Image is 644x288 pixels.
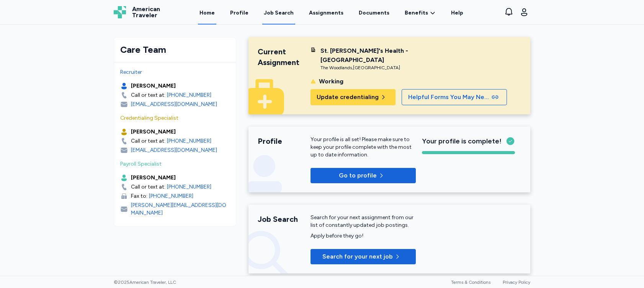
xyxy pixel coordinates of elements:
button: Search for your next job [311,249,416,264]
div: [EMAIL_ADDRESS][DOMAIN_NAME] [131,101,217,108]
a: [PHONE_NUMBER] [149,192,193,200]
span: Your profile is complete! [422,136,502,146]
a: Job Search [262,1,295,24]
div: Credentialing Specialist [120,114,230,122]
div: Profile [258,136,311,146]
a: Home [198,1,216,24]
div: [PERSON_NAME][EMAIL_ADDRESS][DOMAIN_NAME] [131,202,230,217]
div: [PERSON_NAME] [131,82,176,90]
div: Apply before they go! [311,232,416,240]
button: Update credentialing [311,89,396,105]
div: Call or text at: [131,183,165,191]
span: Search for your next job [322,252,393,261]
span: American Traveler [132,6,160,18]
span: Benefits [405,9,428,17]
div: Call or text at: [131,91,165,99]
span: © 2025 American Traveler, LLC [114,279,176,285]
div: St. [PERSON_NAME]'s Health - [GEOGRAPHIC_DATA] [320,46,416,65]
a: Benefits [405,9,436,17]
div: [EMAIL_ADDRESS][DOMAIN_NAME] [131,146,217,154]
a: [PHONE_NUMBER] [167,137,211,145]
div: The Woodlands , [GEOGRAPHIC_DATA] [320,65,416,71]
div: Fax to: [131,192,147,200]
button: Go to profile [311,168,416,183]
div: Your profile is all set! Please make sure to keep your profile complete with the most up to date ... [311,136,416,159]
div: Call or text at: [131,137,165,145]
div: Search for your next assignment from our list of constantly updated job postings. [311,214,416,229]
div: Current Assignment [258,46,311,68]
img: Logo [114,6,126,18]
div: Working [319,77,343,86]
span: Update credentialing [317,93,379,102]
div: [PERSON_NAME] [131,128,176,136]
div: Recruiter [120,68,230,76]
span: Go to profile [339,171,377,180]
div: [PERSON_NAME] [131,174,176,182]
div: Payroll Specialist [120,160,230,168]
div: Job Search [264,9,294,17]
a: Terms & Conditions [451,280,490,285]
button: Helpful Forms You May Need [402,89,507,105]
a: Privacy Policy [503,280,530,285]
a: [PHONE_NUMBER] [167,91,211,99]
div: Job Search [258,214,311,225]
div: Care Team [120,44,230,56]
a: [PHONE_NUMBER] [167,183,211,191]
span: Helpful Forms You May Need [408,93,490,102]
